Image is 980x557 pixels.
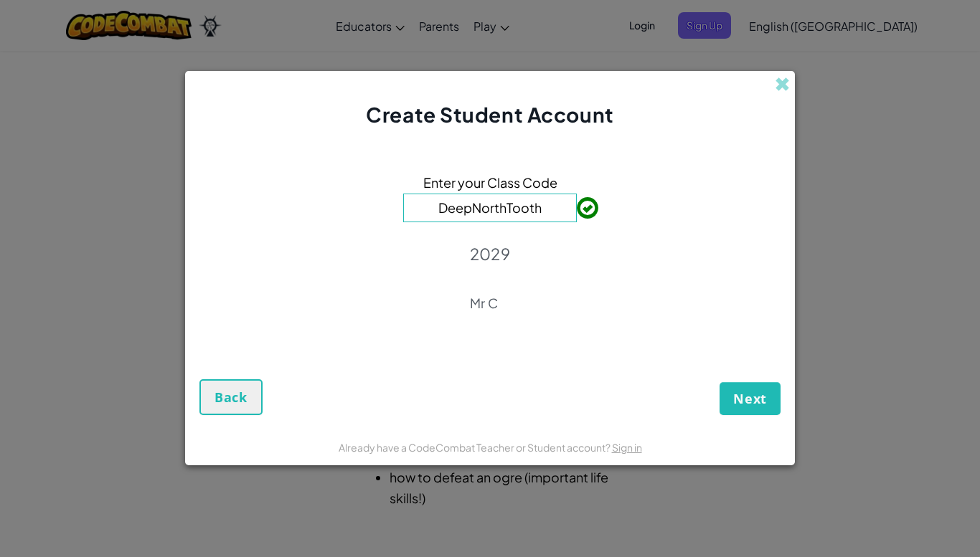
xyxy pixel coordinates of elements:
[366,102,613,127] span: Create Student Account
[199,379,263,415] button: Back
[470,295,510,312] p: Mr C
[423,172,557,193] span: Enter your Class Code
[612,441,642,454] a: Sign in
[470,244,510,264] p: 2029
[215,389,248,406] span: Back
[339,441,612,454] span: Already have a CodeCombat Teacher or Student account?
[720,382,781,415] button: Next
[733,390,767,407] span: Next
